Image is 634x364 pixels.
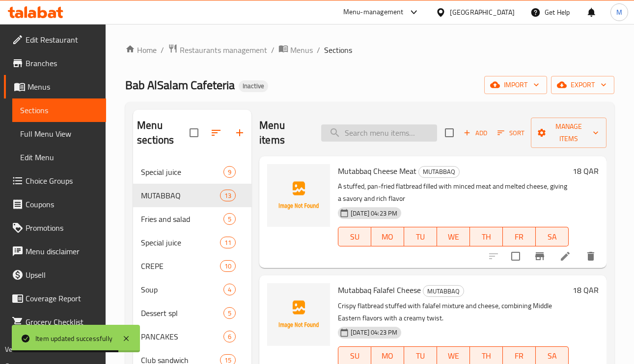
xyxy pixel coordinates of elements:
[133,254,251,278] div: CREPE10
[220,190,236,201] div: items
[224,215,235,224] span: 5
[141,284,223,295] span: Soup
[342,349,367,363] span: SU
[441,349,466,363] span: WE
[223,307,236,319] div: items
[551,76,614,94] button: export
[20,104,98,116] span: Sections
[4,240,106,263] a: Menu disclaimer
[460,125,491,141] button: Add
[4,287,106,310] a: Coverage Report
[35,333,112,344] div: Item updated successfully
[223,331,236,342] div: items
[125,44,157,56] a: Home
[26,57,98,69] span: Branches
[507,349,532,363] span: FR
[460,125,491,141] span: Add item
[324,44,352,56] span: Sections
[540,349,565,363] span: SA
[462,127,489,139] span: Add
[4,193,106,216] a: Coupons
[221,191,235,200] span: 13
[4,75,106,98] a: Menus
[5,343,29,356] span: Version:
[12,98,106,122] a: Sections
[271,44,275,56] li: /
[540,230,565,244] span: SA
[4,216,106,240] a: Promotions
[12,146,106,169] a: Edit Menu
[26,198,98,210] span: Coupons
[133,325,251,348] div: PANCAKES6
[531,118,606,148] button: Manage items
[26,175,98,187] span: Choice Groups
[290,44,313,56] span: Menus
[228,121,251,145] button: Add section
[133,231,251,254] div: Special juice11
[536,227,569,246] button: SA
[224,309,235,318] span: 5
[20,151,98,163] span: Edit Menu
[26,34,98,46] span: Edit Restaurant
[539,121,599,145] span: Manage items
[474,349,499,363] span: TH
[141,237,220,248] div: Special juice
[180,44,267,56] span: Restaurants management
[26,222,98,234] span: Promotions
[125,74,235,96] span: Bab AlSalam Cafeteria
[342,230,367,244] span: SU
[347,209,401,218] span: [DATE] 04:23 PM
[221,262,235,271] span: 10
[133,301,251,325] div: Dessert spl5
[224,285,235,294] span: 4
[133,184,251,207] div: MUTABBAQ13
[204,121,228,145] span: Sort sections
[141,307,223,319] span: Dessert spl
[505,246,526,267] span: Select to update
[267,283,330,346] img: Mutabbaq Falafel Cheese
[125,44,614,56] nav: breadcrumb
[184,122,204,143] span: Select all sections
[26,316,98,328] span: Grocery Checklist
[423,286,464,297] span: MUTABBAQ
[224,332,235,341] span: 6
[141,260,220,272] span: CREPE
[338,227,371,246] button: SU
[141,190,220,201] span: MUTABBAQ
[223,284,236,295] div: items
[141,213,223,225] span: Fries and salad
[579,244,603,268] button: delete
[491,125,531,141] span: Sort items
[223,213,236,225] div: items
[224,168,235,177] span: 9
[133,278,251,301] div: Soup4
[317,44,320,56] li: /
[371,227,404,246] button: MO
[321,124,437,142] input: search
[12,122,106,146] a: Full Menu View
[404,227,437,246] button: TU
[338,283,421,297] span: Mutabbaq Falafel Cheese
[507,230,532,244] span: FR
[133,160,251,184] div: Special juice9
[497,127,524,139] span: Sort
[470,227,503,246] button: TH
[4,263,106,287] a: Upsell
[161,44,164,56] li: /
[474,230,499,244] span: TH
[141,166,223,178] span: Special juice
[484,76,547,94] button: import
[418,166,460,178] div: MUTABBAQ
[338,180,569,205] p: A stuffed, pan-fried flatbread filled with minced meat and melted cheese, giving a savory and ric...
[223,166,236,178] div: items
[375,349,400,363] span: MO
[343,6,404,18] div: Menu-management
[259,118,309,147] h2: Menu items
[573,283,599,297] h6: 18 QAR
[4,310,106,334] a: Grocery Checklist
